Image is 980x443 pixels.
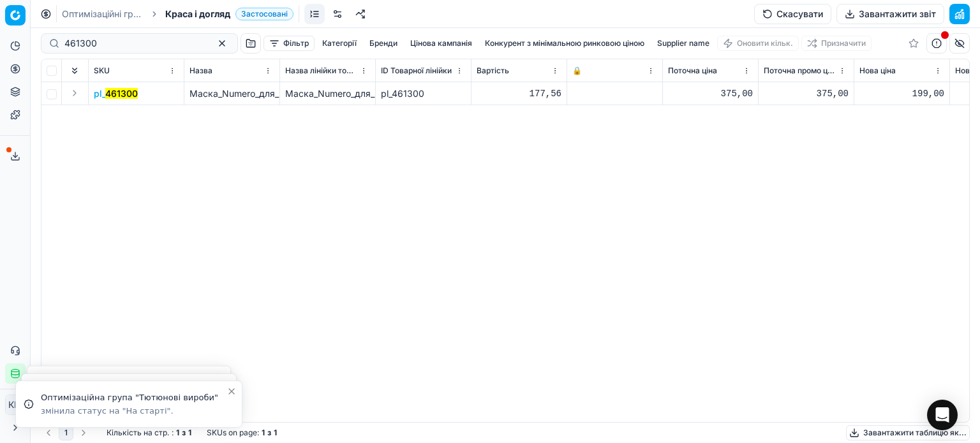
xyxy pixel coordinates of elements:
[165,8,230,20] span: Краса і догляд
[801,36,872,51] button: Призначити
[67,85,82,101] button: Expand
[76,425,91,440] button: Go to next page
[285,66,357,76] span: Назва лінійки товарів
[477,66,509,76] span: Вартість
[235,8,293,20] span: Застосовані
[41,405,226,417] div: змінила статус на "На старті".
[754,4,831,24] button: Скасувати
[189,66,212,76] span: Назва
[846,425,970,440] button: Завантажити таблицю як...
[652,36,715,51] button: Supplier name
[224,384,239,399] button: Close toast
[480,36,650,51] button: Конкурент з мінімальною ринковою ціною
[477,87,561,100] div: 177,56
[105,88,138,99] mark: 461300
[264,36,315,51] button: Фільтр
[41,391,226,404] div: Оптимізаційна група "Тютюнові вироби"
[317,36,362,51] button: Категорії
[94,66,110,76] span: SKU
[94,87,138,100] button: pl_461300
[165,8,293,20] span: Краса і доглядЗастосовані
[836,4,944,24] button: Завантажити звіт
[364,36,403,51] button: Бренди
[6,395,25,414] span: КM
[274,428,277,438] strong: 1
[285,87,370,100] div: Маска_Numero_для_волосся_відновлююча,_1000_мл
[764,87,849,100] div: 375,00
[572,66,582,76] span: 🔒
[668,87,753,100] div: 375,00
[64,37,204,50] input: Пошук по SKU або назві
[405,36,477,51] button: Цінова кампанія
[94,87,138,100] span: pl_
[668,66,717,76] span: Поточна ціна
[41,425,56,440] button: Go to previous page
[764,66,836,76] span: Поточна промо ціна
[267,428,271,438] strong: з
[182,428,186,438] strong: з
[67,63,82,78] button: Expand all
[381,87,466,100] div: pl_461300
[381,66,452,76] span: ID Товарної лінійки
[5,395,26,415] button: КM
[59,425,73,440] button: 1
[188,428,191,438] strong: 1
[717,36,799,51] button: Оновити кільк.
[207,428,259,438] span: SKUs on page :
[107,428,191,438] div: :
[262,428,265,438] strong: 1
[927,400,958,430] div: Open Intercom Messenger
[107,428,169,438] span: Кількість на стр.
[859,66,896,76] span: Нова ціна
[859,87,944,100] div: 199,00
[62,8,293,20] nav: breadcrumb
[41,425,91,440] nav: pagination
[189,88,419,99] span: Маска_Numero_для_волосся_відновлююча,_1000_мл
[176,428,179,438] strong: 1
[62,8,144,20] a: Оптимізаційні групи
